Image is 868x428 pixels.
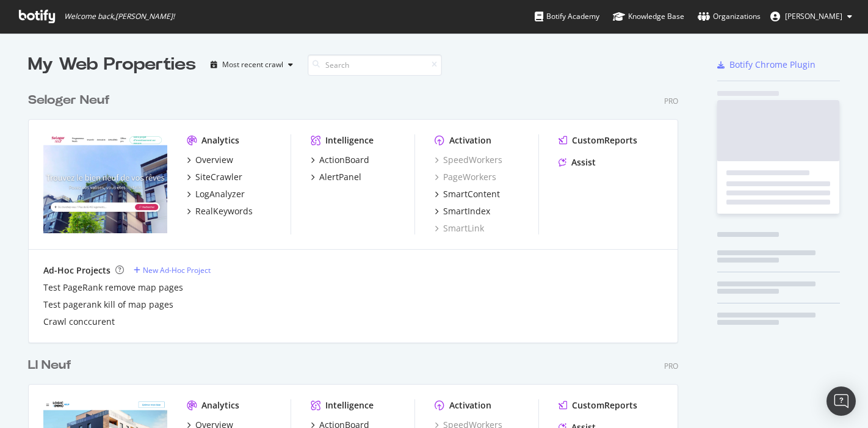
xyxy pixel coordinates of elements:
[187,205,253,217] a: RealKeywords
[571,156,596,169] div: Assist
[613,10,684,23] div: Knowledge Base
[28,92,115,109] a: Seloger Neuf
[443,188,500,200] div: SmartContent
[761,7,862,26] button: [PERSON_NAME]
[187,188,245,200] a: LogAnalyzer
[143,265,211,275] div: New Ad-Hoc Project
[443,205,490,217] div: SmartIndex
[729,59,816,71] div: Botify Chrome Plugin
[435,154,502,166] a: SpeedWorkers
[28,357,76,374] a: LI Neuf
[435,188,500,200] a: SmartContent
[717,59,816,71] a: Botify Chrome Plugin
[449,134,491,147] div: Activation
[449,399,491,412] div: Activation
[28,53,196,77] div: My Web Properties
[222,61,283,68] div: Most recent crawl
[325,134,374,147] div: Intelligence
[311,154,369,166] a: ActionBoard
[664,96,678,106] div: Pro
[201,134,239,147] div: Analytics
[201,399,239,412] div: Analytics
[43,299,173,311] a: Test pagerank kill of map pages
[435,205,490,217] a: SmartIndex
[195,154,233,166] div: Overview
[28,92,110,109] div: Seloger Neuf
[28,357,71,374] div: LI Neuf
[435,222,484,234] a: SmartLink
[664,361,678,371] div: Pro
[311,171,361,183] a: AlertPanel
[43,264,110,277] div: Ad-Hoc Projects
[572,399,637,412] div: CustomReports
[435,171,496,183] a: PageWorkers
[187,171,242,183] a: SiteCrawler
[195,171,242,183] div: SiteCrawler
[319,171,361,183] div: AlertPanel
[134,265,211,275] a: New Ad-Hoc Project
[43,134,167,233] img: selogerneuf.com
[785,11,842,21] span: Jean-Baptiste Picot
[559,399,637,412] a: CustomReports
[698,10,761,23] div: Organizations
[826,386,856,416] div: Open Intercom Messenger
[319,154,369,166] div: ActionBoard
[559,134,637,147] a: CustomReports
[559,156,596,169] a: Assist
[43,281,183,294] a: Test PageRank remove map pages
[572,134,637,147] div: CustomReports
[187,154,233,166] a: Overview
[195,205,253,217] div: RealKeywords
[206,55,298,74] button: Most recent crawl
[535,10,599,23] div: Botify Academy
[64,12,175,21] span: Welcome back, [PERSON_NAME] !
[325,399,374,412] div: Intelligence
[308,54,442,76] input: Search
[43,316,115,328] a: Crawl conccurent
[195,188,245,200] div: LogAnalyzer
